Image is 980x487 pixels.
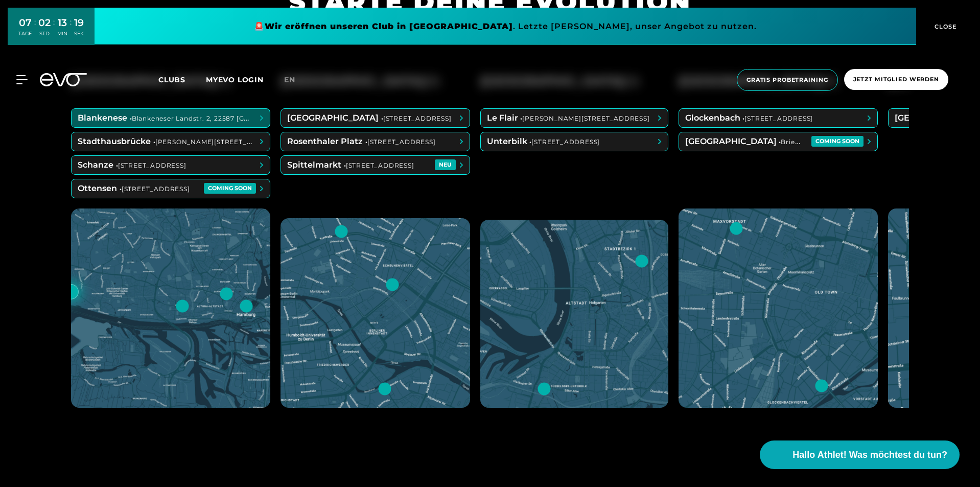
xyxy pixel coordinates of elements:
[853,75,939,84] span: Jetzt Mitglied werden
[916,8,972,45] button: CLOSE
[932,22,957,31] span: CLOSE
[74,15,84,30] div: 19
[206,75,264,84] a: MYEVO LOGIN
[158,75,185,84] span: Clubs
[57,15,67,30] div: 13
[38,30,51,37] div: STD
[53,16,55,43] div: :
[18,15,32,30] div: 07
[760,440,960,469] button: Hallo Athlet! Was möchtest du tun?
[284,74,308,86] a: en
[18,30,32,37] div: TAGE
[70,16,72,43] div: :
[38,15,51,30] div: 02
[74,30,84,37] div: SEK
[746,76,828,84] span: Gratis Probetraining
[734,69,841,91] a: Gratis Probetraining
[284,75,295,84] span: en
[841,69,951,91] a: Jetzt Mitglied werden
[34,16,36,43] div: :
[158,75,206,84] a: Clubs
[57,30,67,37] div: MIN
[792,448,947,462] span: Hallo Athlet! Was möchtest du tun?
